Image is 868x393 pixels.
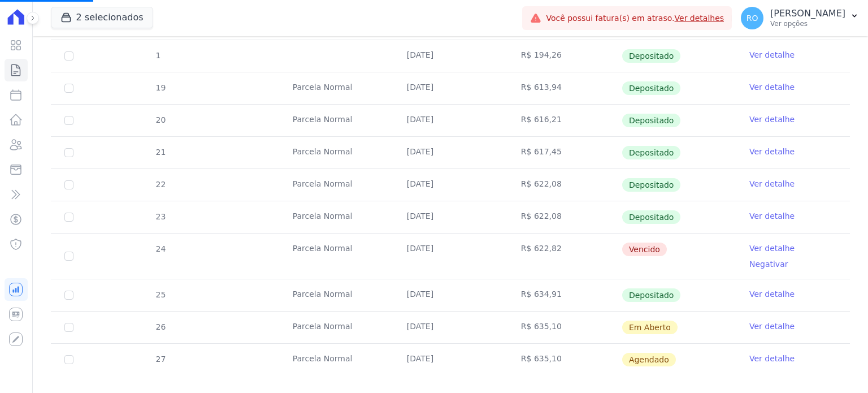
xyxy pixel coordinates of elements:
td: Parcela Normal [279,312,393,343]
td: R$ 635,10 [507,312,622,343]
span: 1 [155,51,161,60]
td: [DATE] [393,105,507,136]
td: [DATE] [393,344,507,375]
input: Só é possível selecionar pagamentos em aberto [64,84,73,93]
a: Ver detalhe [749,114,795,125]
span: Depositado [622,210,681,224]
input: Só é possível selecionar pagamentos em aberto [64,291,73,300]
td: [DATE] [393,40,507,72]
td: Parcela Normal [279,279,393,311]
span: 22 [155,180,166,189]
a: Ver detalhe [749,243,795,254]
span: Em Aberto [622,321,678,334]
td: R$ 194,26 [507,40,622,72]
a: Ver detalhe [749,146,795,157]
td: R$ 616,21 [507,105,622,136]
td: R$ 622,08 [507,169,622,201]
a: Ver detalhe [749,49,795,61]
td: R$ 634,91 [507,279,622,311]
input: default [64,252,73,261]
td: R$ 635,10 [507,344,622,375]
span: 24 [155,244,166,253]
span: Agendado [622,353,676,366]
td: [DATE] [393,72,507,104]
span: 25 [155,290,166,299]
input: Só é possível selecionar pagamentos em aberto [64,180,73,189]
span: 21 [155,148,166,157]
td: [DATE] [393,279,507,311]
input: Só é possível selecionar pagamentos em aberto [64,116,73,125]
button: 2 selecionados [51,7,153,28]
span: 20 [155,115,166,124]
input: Só é possível selecionar pagamentos em aberto [64,51,73,61]
a: Ver detalhe [749,353,795,364]
a: Ver detalhe [749,288,795,300]
input: default [64,355,73,364]
span: 27 [155,355,166,364]
span: 23 [155,212,166,221]
td: [DATE] [393,201,507,233]
td: R$ 622,08 [507,201,622,233]
a: Ver detalhe [749,210,795,222]
td: Parcela Normal [279,201,393,233]
input: Só é possível selecionar pagamentos em aberto [64,213,73,222]
span: Depositado [622,114,681,127]
span: RO [747,14,758,22]
input: Só é possível selecionar pagamentos em aberto [64,148,73,157]
a: Negativar [749,260,788,269]
td: R$ 613,94 [507,72,622,104]
span: Depositado [622,49,681,63]
td: Parcela Normal [279,234,393,279]
td: Parcela Normal [279,137,393,169]
td: Parcela Normal [279,72,393,104]
td: R$ 617,45 [507,137,622,169]
td: Parcela Normal [279,169,393,201]
a: Ver detalhes [675,14,724,23]
td: Parcela Normal [279,344,393,375]
span: Depositado [622,288,681,302]
td: Parcela Normal [279,105,393,136]
td: R$ 622,82 [507,234,622,279]
a: Ver detalhe [749,321,795,332]
button: RO [PERSON_NAME] Ver opções [732,2,868,34]
span: Você possui fatura(s) em atraso. [546,12,724,24]
td: [DATE] [393,137,507,169]
a: Ver detalhe [749,81,795,93]
p: [PERSON_NAME] [770,8,845,19]
span: Depositado [622,178,681,192]
input: default [64,323,73,332]
td: [DATE] [393,169,507,201]
a: Ver detalhe [749,178,795,189]
span: Depositado [622,146,681,159]
td: [DATE] [393,234,507,279]
td: [DATE] [393,312,507,343]
span: Depositado [622,81,681,95]
span: 19 [155,83,166,92]
span: Vencido [622,243,667,256]
span: 26 [155,322,166,331]
p: Ver opções [770,19,845,28]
